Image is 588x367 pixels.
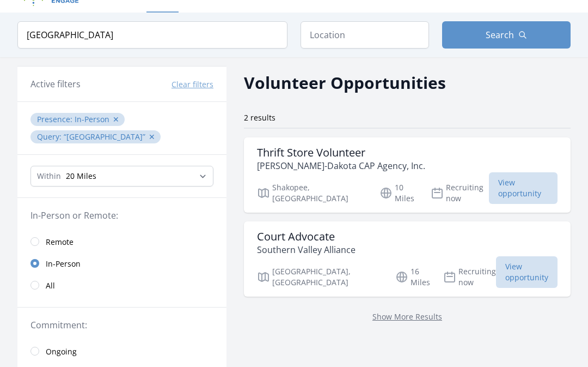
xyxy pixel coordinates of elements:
p: 10 Miles [379,182,418,204]
p: [GEOGRAPHIC_DATA], [GEOGRAPHIC_DATA] [257,266,382,288]
span: In-Person [75,114,109,124]
h3: Thrift Store Volunteer [257,146,425,159]
input: Keyword [17,21,287,49]
button: ✕ [113,114,119,125]
span: Query : [37,131,64,142]
p: Shakopee, [GEOGRAPHIC_DATA] [257,182,366,204]
q: [GEOGRAPHIC_DATA] [64,131,145,142]
span: View opportunity [489,172,558,204]
span: All [46,280,55,291]
button: Search [442,21,571,49]
span: Search [486,28,514,41]
a: Remote [17,231,226,252]
button: ✕ [149,131,155,142]
input: Location [301,21,429,49]
span: Ongoing [46,346,77,357]
p: 16 Miles [395,266,430,288]
a: In-Person [17,252,226,274]
legend: Commitment: [30,318,213,332]
span: Presence : [37,114,75,124]
a: All [17,274,226,296]
select: Search Radius [30,166,213,186]
a: Show More Results [372,311,442,322]
span: Remote [46,237,73,248]
p: Recruiting now [443,266,496,288]
a: Ongoing [17,340,226,362]
p: Recruiting now [431,182,489,204]
p: [PERSON_NAME]-Dakota CAP Agency, Inc. [257,159,425,172]
legend: In-Person or Remote: [30,209,213,222]
span: View opportunity [496,256,558,288]
p: Southern Valley Alliance [257,243,356,256]
h2: Volunteer Opportunities [244,70,446,95]
h3: Active filters [30,77,81,91]
span: In-Person [46,258,81,269]
a: Court Advocate Southern Valley Alliance [GEOGRAPHIC_DATA], [GEOGRAPHIC_DATA] 16 Miles Recruiting ... [244,221,571,297]
h3: Court Advocate [257,230,356,243]
span: 2 results [244,112,275,123]
a: Thrift Store Volunteer [PERSON_NAME]-Dakota CAP Agency, Inc. Shakopee, [GEOGRAPHIC_DATA] 10 Miles... [244,137,571,213]
button: Clear filters [171,79,213,90]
